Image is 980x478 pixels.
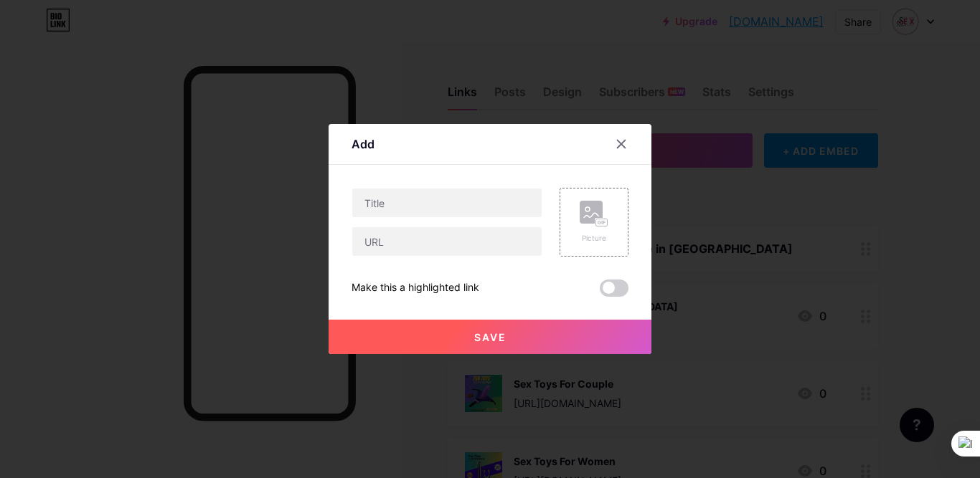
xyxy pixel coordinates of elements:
div: Make this a highlighted link [352,279,479,297]
button: Save [329,320,651,354]
div: Add [352,135,374,153]
span: Save [474,331,507,343]
div: Picture [580,233,608,244]
input: Title [352,188,542,217]
input: URL [352,227,542,256]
